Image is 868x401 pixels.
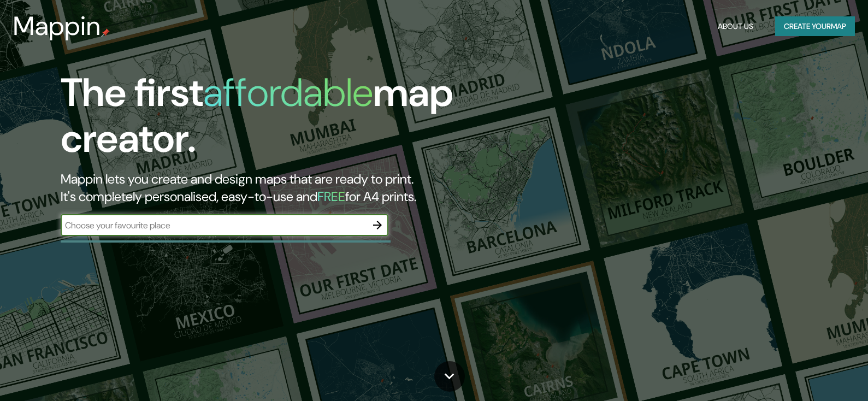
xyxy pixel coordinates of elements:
[203,67,373,118] h1: affordable
[775,16,855,37] button: Create yourmap
[61,70,495,170] h1: The first map creator.
[713,16,758,37] button: About Us
[61,170,495,205] h2: Mappin lets you create and design maps that are ready to print. It's completely personalised, eas...
[317,188,345,205] h5: FREE
[101,28,110,37] img: mappin-pin
[61,219,367,232] input: Choose your favourite place
[13,11,101,42] h3: Mappin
